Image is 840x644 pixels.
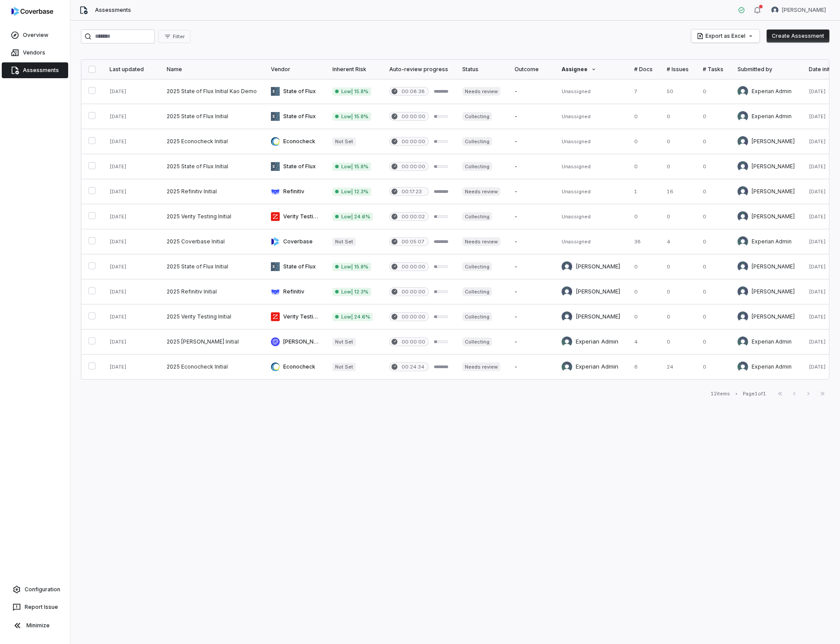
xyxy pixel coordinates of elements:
img: Verity Billson avatar [771,7,778,14]
div: Page 1 of 1 [743,391,766,397]
img: Experian Admin avatar [738,236,748,247]
img: Verity Billson avatar [738,161,748,172]
td: - [508,279,555,304]
td: - [508,329,555,355]
a: Assessments [2,62,68,78]
td: - [508,154,555,179]
img: Verity Billson avatar [562,261,572,272]
td: - [508,204,555,229]
div: Last updated [110,66,153,73]
div: Assignee [562,66,620,73]
div: Vendor [271,66,318,73]
button: Verity Billson avatar[PERSON_NAME] [766,4,831,17]
div: # Tasks [703,66,723,73]
div: Status [462,66,500,73]
a: Overview [2,27,68,43]
img: Verity Billson avatar [738,286,748,297]
img: Verity Billson avatar [738,186,748,197]
div: # Docs [634,66,653,73]
a: Vendors [2,45,68,61]
td: - [508,129,555,154]
img: Experian Admin avatar [738,362,748,372]
img: Experian Admin avatar [562,362,572,372]
td: - [508,104,555,129]
div: Submitted by [738,66,795,73]
div: # Issues [667,66,689,73]
button: Report Issue [4,599,66,615]
div: Auto-review progress [389,66,448,73]
td: - [508,179,555,204]
div: 12 items [711,391,730,397]
button: Minimize [4,617,66,634]
img: Verity Billson avatar [562,286,572,297]
a: Configuration [4,582,66,597]
img: logo-D7KZi-bG.svg [11,7,53,16]
img: Experian Admin avatar [738,111,748,122]
td: - [508,229,555,254]
button: Filter [158,30,190,43]
div: • [735,391,738,397]
img: Experian Admin avatar [562,336,572,347]
td: - [508,254,555,279]
div: Name [167,66,257,73]
img: Experian Admin avatar [738,86,748,97]
button: Export as Excel [691,29,760,43]
img: Verity Billson avatar [738,211,748,222]
img: Experian Admin avatar [738,336,748,347]
img: Tara Green avatar [738,136,748,147]
div: Inherent Risk [332,66,375,73]
td: - [508,79,555,104]
img: Verity Billson avatar [738,311,748,322]
span: Assessments [95,7,131,14]
td: - [508,304,555,329]
td: - [508,355,555,380]
span: Filter [173,33,185,40]
button: Create Assessment [767,29,829,43]
img: Verity Billson avatar [738,261,748,272]
div: Outcome [515,66,548,73]
span: [PERSON_NAME] [782,7,826,14]
img: Verity Billson avatar [562,311,572,322]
